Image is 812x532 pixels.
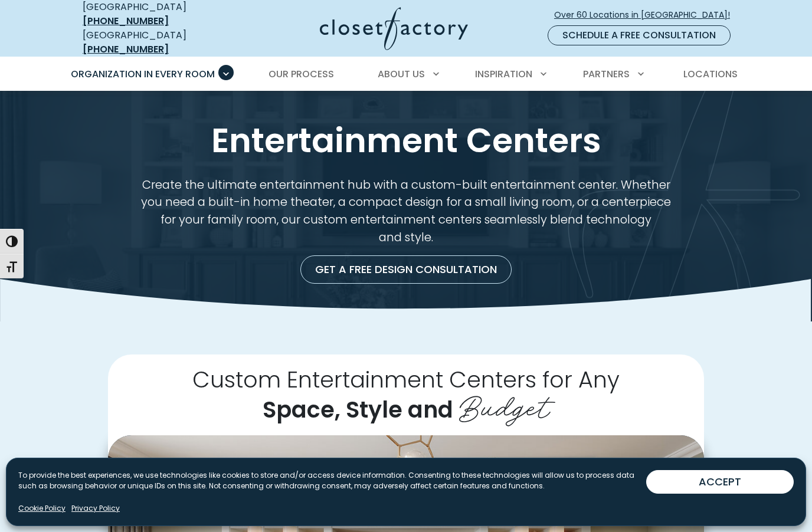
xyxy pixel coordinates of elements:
[136,176,676,247] p: Create the ultimate entertainment hub with a custom-built entertainment center. Whether you need ...
[548,25,731,45] a: Schedule a Free Consultation
[646,470,794,494] button: ACCEPT
[18,470,646,491] p: To provide the best experiences, we use technologies like cookies to store and/or access device i...
[71,503,120,514] a: Privacy Policy
[683,67,738,81] span: Locations
[300,255,512,284] a: Get a Free Design Consultation
[269,67,334,81] span: Our Process
[63,58,749,91] nav: Primary Menu
[378,67,425,81] span: About Us
[554,5,740,25] a: Over 60 Locations in [GEOGRAPHIC_DATA]!
[192,364,620,395] span: Custom Entertainment Centers for Any
[80,119,732,162] h1: Entertainment Centers
[554,9,739,21] span: Over 60 Locations in [GEOGRAPHIC_DATA]!
[263,393,453,425] span: Space, Style and
[18,503,66,514] a: Cookie Policy
[583,67,630,81] span: Partners
[83,28,227,57] div: [GEOGRAPHIC_DATA]
[475,67,532,81] span: Inspiration
[320,7,468,50] img: Closet Factory Logo
[83,42,169,56] a: [PHONE_NUMBER]
[71,67,215,81] span: Organization in Every Room
[83,14,169,28] a: [PHONE_NUMBER]
[459,382,550,427] span: Budget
